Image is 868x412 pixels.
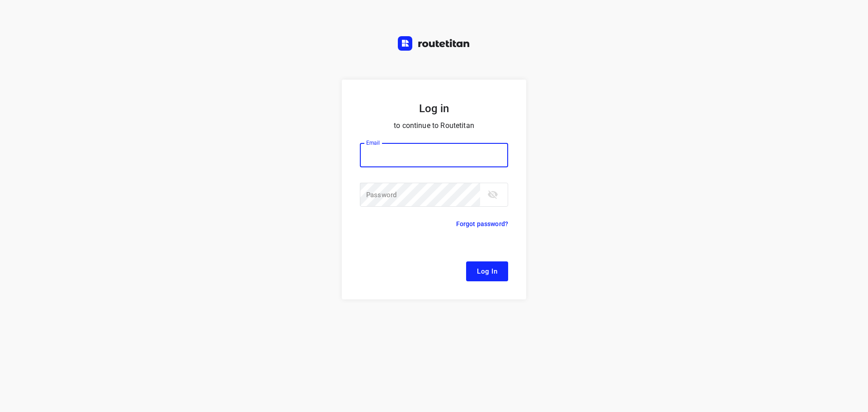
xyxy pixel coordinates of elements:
span: Log In [477,265,497,277]
img: Routetitan [398,36,470,51]
button: Log In [466,261,508,281]
p: to continue to Routetitan [360,119,508,132]
h5: Log in [360,101,508,116]
button: toggle password visibility [484,185,502,204]
p: Forgot password? [456,218,508,229]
